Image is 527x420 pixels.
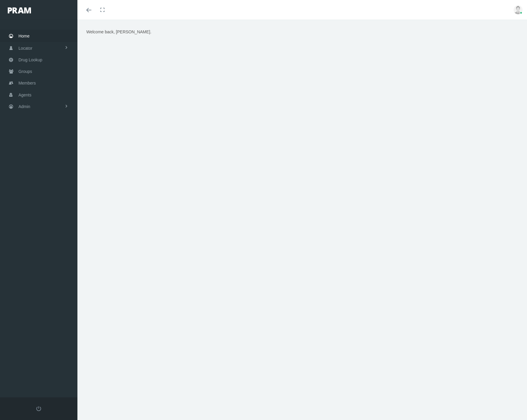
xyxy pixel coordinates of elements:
[18,43,32,54] span: Locator
[8,7,31,13] img: PRAM_20_x_78.png
[18,77,36,89] span: Members
[514,5,523,14] img: user-placeholder.jpg
[86,29,151,34] span: Welcome back, [PERSON_NAME].
[18,66,32,77] span: Groups
[18,89,32,101] span: Agents
[18,101,30,112] span: Admin
[18,30,29,42] span: Home
[18,54,42,65] span: Drug Lookup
